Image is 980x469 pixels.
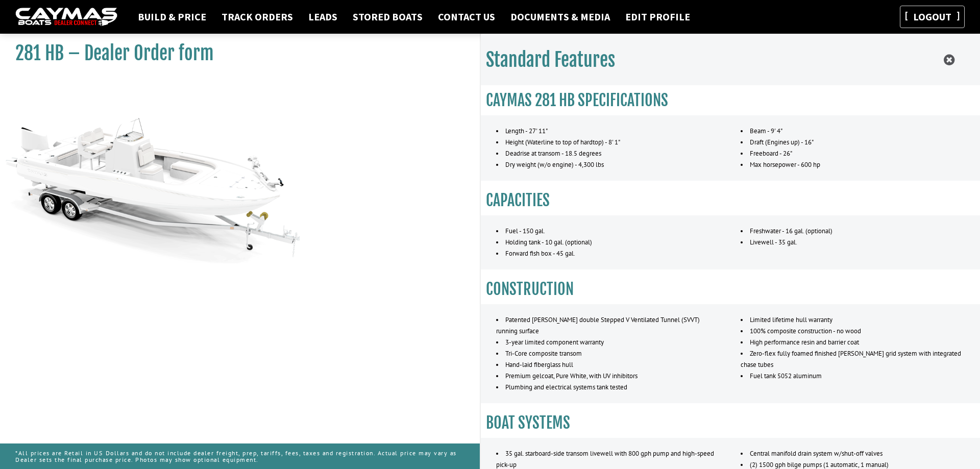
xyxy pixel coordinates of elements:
h3: CAPACITIES [486,191,975,210]
a: Documents & Media [505,10,615,23]
li: Livewell - 35 gal. [741,237,965,248]
li: Freeboard - 26" [741,148,965,159]
li: Deadrise at transom - 18.5 degrees [496,148,720,159]
li: Premium gelcoat, Pure White, with UV inhibitors [496,371,720,382]
li: Central manifold drain system w/shut-off valves [741,448,965,459]
li: Freshwater - 16 gal. (optional) [741,226,965,237]
li: Fuel - 150 gal. [496,226,720,237]
h1: 281 HB – Dealer Order form [15,42,454,65]
a: Track Orders [216,10,298,23]
a: Contact Us [433,10,500,23]
li: Patented [PERSON_NAME] double Stepped V Ventilated Tunnel (SVVT) running surface [496,314,720,337]
li: High performance resin and barrier coat [741,337,965,348]
a: Build & Price [133,10,211,23]
h3: CONSTRUCTION [486,280,975,299]
li: Forward fish box - 45 gal. [496,248,720,259]
li: Length - 27' 11" [496,126,720,137]
a: Stored Boats [348,10,428,23]
h2: Standard Features [486,48,615,71]
li: Dry weight (w/o engine) - 4,300 lbs [496,159,720,170]
li: Zero-flex fully foamed finished [PERSON_NAME] grid system with integrated chase tubes [741,348,965,371]
li: Holding tank - 10 gal. (optional) [496,237,720,248]
li: Draft (Engines up) - 16" [741,137,965,148]
li: Fuel tank 5052 aluminum [741,371,965,382]
h3: CAYMAS 281 HB SPECIFICATIONS [486,91,975,110]
li: Height (Waterline to top of hardtop) - 8' 1" [496,137,720,148]
li: Hand-laid fiberglass hull [496,359,720,371]
a: Logout [908,10,957,23]
img: caymas-dealer-connect-2ed40d3bc7270c1d8d7ffb4b79bf05adc795679939227970def78ec6f6c03838.gif [15,8,117,27]
li: Max horsepower - 600 hp [741,159,965,170]
a: Leads [303,10,342,23]
li: 3-year limited component warranty [496,337,720,348]
a: Edit Profile [620,10,695,23]
li: Tri-Core composite transom [496,348,720,359]
h3: BOAT SYSTEMS [486,413,975,432]
li: 100% composite construction - no wood [741,326,965,337]
li: Plumbing and electrical systems tank tested [496,382,720,393]
li: Limited lifetime hull warranty [741,314,965,326]
p: *All prices are Retail in US Dollars and do not include dealer freight, prep, tariffs, fees, taxe... [15,445,464,468]
li: Beam - 9' 4" [741,126,965,137]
